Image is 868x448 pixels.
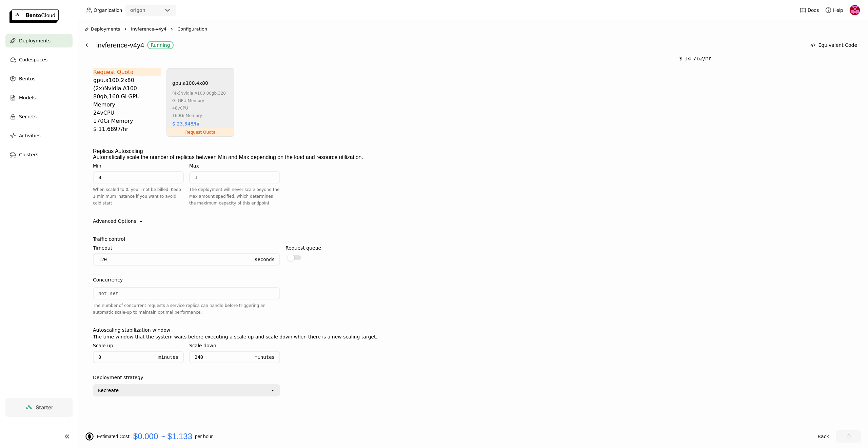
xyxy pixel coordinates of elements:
span: Activities [19,132,41,140]
span: nvidia a100 80gb [93,85,137,100]
div: Request Quotagpu.a100.4x80(4x)nvidia a100 80gb,320 Gi GPU Memory48vCPU160Gi Memory$ 23.348/hr [166,68,234,137]
div: $ 23.348/hr [172,120,200,128]
div: Recreate [98,387,119,394]
div: Automatically scale the number of replicas between Min and Max depending on the load and resource... [93,154,853,160]
div: Request Quota [167,128,234,136]
span: Docs [808,7,819,13]
div: Request queue [285,245,321,251]
div: Autoscaling stabilization window [93,327,170,333]
span: Codespaces [19,56,47,64]
span: Deployments [91,26,120,33]
a: Codespaces [5,53,73,66]
div: Deployment strategy [93,374,143,381]
div: The deployment will never scale beyond the Max amount specified, which determines the maximum cap... [189,186,280,207]
input: Not set [94,288,279,299]
div: gpu.a100.2x80 [93,76,161,84]
div: Timeout [93,245,112,251]
div: Concurrency [93,276,123,283]
div: 170Gi Memory [93,117,161,125]
div: (4x) , 320 Gi GPU Memory [172,90,231,104]
span: Bentos [19,75,35,83]
div: Seconds [250,254,275,265]
span: Starter [36,404,53,411]
img: Bento ML [850,5,860,15]
button: Back [813,430,833,443]
span: invference-v4y4 [131,26,166,33]
div: Help [825,7,843,14]
div: Traffic control [93,236,125,242]
span: Models [19,94,36,102]
div: gpu.a100.4x80 [172,79,208,87]
div: 48 vCPU [172,104,231,112]
svg: open [270,388,275,393]
svg: Right [123,26,128,32]
div: Scale up [93,343,113,348]
div: (2x) , 160 Gi GPU Memory [93,84,161,109]
div: Running [151,42,170,48]
div: $ 14.762/hr [679,55,747,63]
a: Models [5,91,73,104]
a: Clusters [5,148,73,161]
a: Docs [800,7,819,14]
span: Organization [94,7,122,13]
img: logo [9,9,59,23]
div: Scale down [189,343,216,348]
div: 24 vCPU [93,109,161,117]
nav: Breadcrumbs navigation [85,26,861,33]
div: invference-v4y4 [96,39,803,52]
div: $ 11.6897/hr [93,125,161,133]
div: Deployments [85,26,120,33]
div: 160Gi Memory [172,112,231,119]
span: Clusters [19,151,38,159]
div: Advanced Options [93,218,136,225]
div: When scaled to 0, you'll not be billed. Keep 1 minimum instance if you want to avoid cold start [93,186,184,207]
button: loading Update [836,430,861,443]
span: Deployments [19,37,51,45]
div: Request Quota [93,68,161,76]
div: Estimated Cost: per hour [85,432,811,441]
span: Help [833,7,843,13]
a: Secrets [5,110,73,123]
svg: Down [138,218,144,225]
div: Request Quotagpu.a100.2x80(2x)nvidia a100 80gb,160 Gi GPU Memory24vCPU170Gi Memory$ 11.6897/hr [93,68,161,137]
button: Equivalent Code [806,39,861,51]
span: Configuration [177,26,207,33]
span: nvidia a100 80gb [180,91,217,96]
a: Activities [5,129,73,142]
a: Bentos [5,72,73,85]
div: Min [93,163,101,169]
div: Replicas Autoscaling [93,148,143,154]
div: The number of concurrent requests a service replica can handle before triggering an automatic sca... [93,302,280,316]
div: Minutes [154,352,178,363]
svg: Right [169,26,175,32]
div: origon [130,7,145,14]
div: The time window that the system waits before executing a scale up and scale down when there is a ... [93,333,853,340]
span: Secrets [19,113,37,121]
div: Minutes [250,352,275,363]
a: Starter [5,398,73,417]
a: Deployments [5,34,73,47]
div: Max [189,163,199,169]
div: Advanced Options [93,217,853,225]
span: $0.000 ~ $1.133 [133,432,192,441]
